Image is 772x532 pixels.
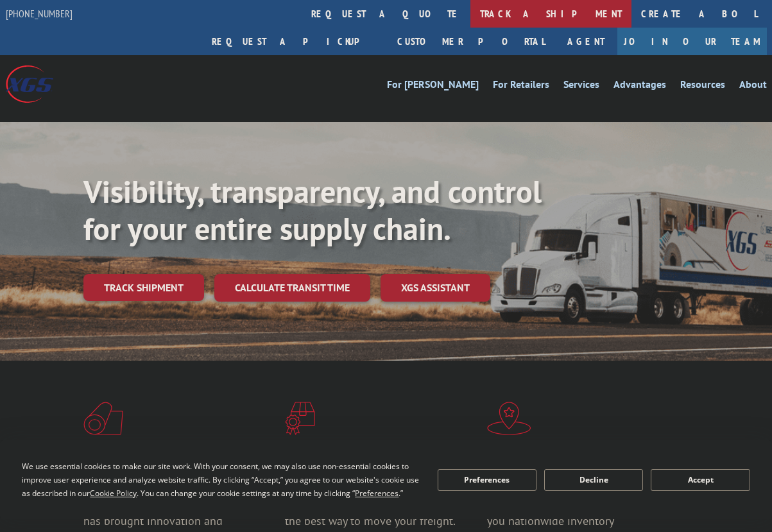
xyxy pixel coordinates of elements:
[438,469,536,491] button: Preferences
[544,469,643,491] button: Decline
[613,80,666,94] a: Advantages
[83,402,123,435] img: xgs-icon-total-supply-chain-intelligence-red
[387,80,479,94] a: For [PERSON_NAME]
[214,274,370,302] a: Calculate transit time
[493,80,549,94] a: For Retailers
[739,80,767,94] a: About
[285,402,315,435] img: xgs-icon-focused-on-flooring-red
[554,28,617,55] a: Agent
[680,80,725,94] a: Resources
[6,7,73,20] a: [PHONE_NUMBER]
[617,28,767,55] a: Join Our Team
[202,28,388,55] a: Request a pickup
[22,459,422,500] div: We use essential cookies to make our site work. With your consent, we may also use non-essential ...
[388,28,554,55] a: Customer Portal
[90,488,137,499] span: Cookie Policy
[563,80,599,94] a: Services
[83,274,204,301] a: Track shipment
[381,274,490,302] a: XGS ASSISTANT
[651,469,750,491] button: Accept
[355,488,399,499] span: Preferences
[487,402,531,435] img: xgs-icon-flagship-distribution-model-red
[83,171,542,248] b: Visibility, transparency, and control for your entire supply chain.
